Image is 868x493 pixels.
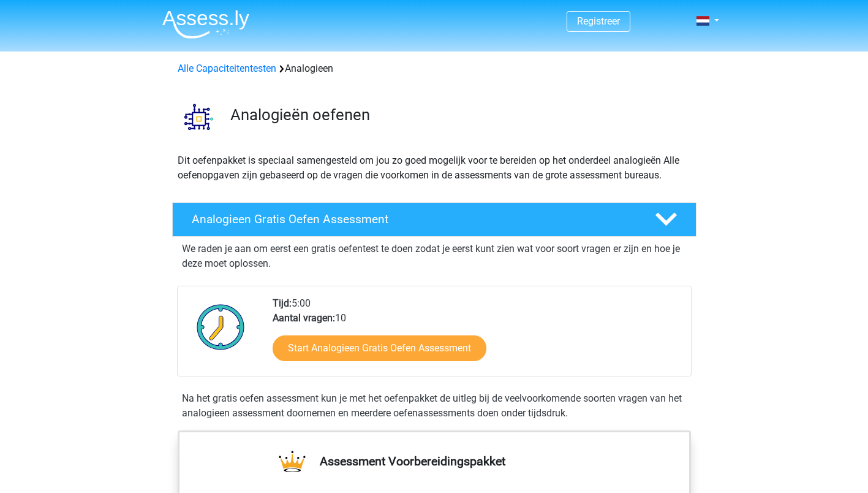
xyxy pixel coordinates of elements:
[162,10,249,39] img: Assessly
[173,91,225,143] img: analogieen
[192,212,635,226] h4: Analogieen Gratis Oefen Assessment
[273,312,335,324] b: Aantal vragen:
[190,296,252,357] img: Klok
[182,242,687,271] p: We raden je aan om eerst een gratis oefentest te doen zodat je eerst kunt zien wat voor soort vra...
[167,202,701,237] a: Analogieen Gratis Oefen Assessment
[177,391,692,421] div: Na het gratis oefen assessment kun je met het oefenpakket de uitleg bij de veelvoorkomende soorte...
[273,335,486,361] a: Start Analogieen Gratis Oefen Assessment
[178,153,691,183] p: Dit oefenpakket is speciaal samengesteld om jou zo goed mogelijk voor te bereiden op het onderdee...
[273,297,292,309] b: Tijd:
[230,105,687,124] h3: Analogieën oefenen
[173,61,696,76] div: Analogieen
[263,296,690,376] div: 5:00 10
[178,63,276,74] a: Alle Capaciteitentesten
[577,15,620,27] a: Registreer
